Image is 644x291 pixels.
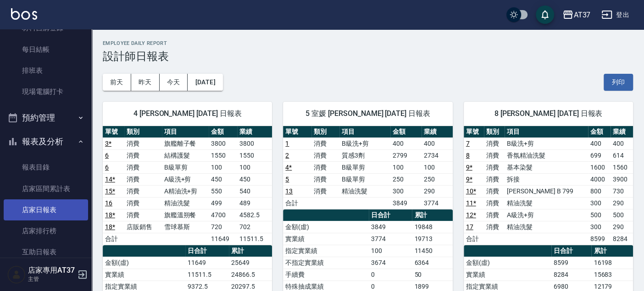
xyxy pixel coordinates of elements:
[588,137,611,149] td: 400
[505,209,588,221] td: A級洗+剪
[185,269,229,280] td: 11511.5
[475,109,622,118] span: 8 [PERSON_NAME] [DATE] 日報表
[162,137,209,149] td: 旗艦離子餐
[412,209,452,221] th: 累計
[412,257,452,269] td: 6364
[422,149,453,161] td: 2734
[283,269,368,280] td: 手續費
[464,257,551,269] td: 金額(虛)
[285,187,293,195] a: 13
[588,233,611,245] td: 8599
[237,185,272,197] td: 540
[551,269,591,280] td: 8284
[283,257,368,269] td: 不指定實業績
[369,269,412,280] td: 0
[162,126,209,138] th: 項目
[162,149,209,161] td: 結構護髮
[484,209,505,221] td: 消費
[588,149,611,161] td: 699
[103,233,124,245] td: 合計
[209,221,237,233] td: 720
[390,185,422,197] td: 300
[285,176,289,183] a: 5
[237,221,272,233] td: 702
[484,149,505,161] td: 消費
[422,126,453,138] th: 業績
[103,257,185,269] td: 金額(虛)
[339,149,390,161] td: 質感3劑
[4,106,88,130] button: 預約管理
[484,221,505,233] td: 消費
[185,257,229,269] td: 11649
[283,197,311,209] td: 合計
[237,161,272,173] td: 100
[484,161,505,173] td: 消費
[4,81,88,102] a: 現場電腦打卡
[422,161,453,173] td: 100
[422,197,453,209] td: 3774
[390,149,422,161] td: 2799
[124,137,162,149] td: 消費
[390,197,422,209] td: 3849
[311,137,339,149] td: 消費
[591,257,633,269] td: 16198
[598,6,633,23] button: 登出
[588,197,611,209] td: 300
[4,199,88,220] a: 店家日報表
[588,221,611,233] td: 300
[11,8,37,20] img: Logo
[311,173,339,185] td: 消費
[4,242,88,263] a: 互助日報表
[412,245,452,257] td: 11450
[412,269,452,280] td: 50
[422,137,453,149] td: 400
[4,130,88,154] button: 報表及分析
[591,245,633,257] th: 累計
[237,209,272,221] td: 4582.5
[185,245,229,257] th: 日合計
[209,185,237,197] td: 550
[162,209,209,221] td: 旗艦溫朔餐
[604,74,633,91] button: 列印
[311,161,339,173] td: 消費
[124,173,162,185] td: 消費
[124,185,162,197] td: 消費
[285,140,289,147] a: 1
[209,149,237,161] td: 1550
[505,185,588,197] td: [PERSON_NAME] B 799
[237,149,272,161] td: 1550
[103,50,633,63] h3: 設計師日報表
[369,221,412,233] td: 3849
[4,39,88,60] a: 每日結帳
[464,126,484,138] th: 單號
[611,126,633,138] th: 業績
[283,126,452,209] table: a dense table
[114,109,261,118] span: 4 [PERSON_NAME] [DATE] 日報表
[588,209,611,221] td: 500
[124,221,162,233] td: 店販銷售
[369,233,412,245] td: 3774
[4,178,88,199] a: 店家區間累計表
[588,173,611,185] td: 4000
[209,197,237,209] td: 499
[611,161,633,173] td: 1560
[105,152,109,159] a: 6
[536,5,554,24] button: save
[294,109,441,118] span: 5 室媛 [PERSON_NAME] [DATE] 日報表
[390,173,422,185] td: 250
[124,197,162,209] td: 消費
[209,126,237,138] th: 金額
[311,126,339,138] th: 類別
[237,197,272,209] td: 489
[162,161,209,173] td: B級單剪
[131,74,160,91] button: 昨天
[229,245,272,257] th: 累計
[237,137,272,149] td: 3800
[237,173,272,185] td: 450
[505,161,588,173] td: 基本染髮
[209,233,237,245] td: 11649
[229,257,272,269] td: 25649
[369,257,412,269] td: 3674
[28,275,75,283] p: 主管
[412,233,452,245] td: 19713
